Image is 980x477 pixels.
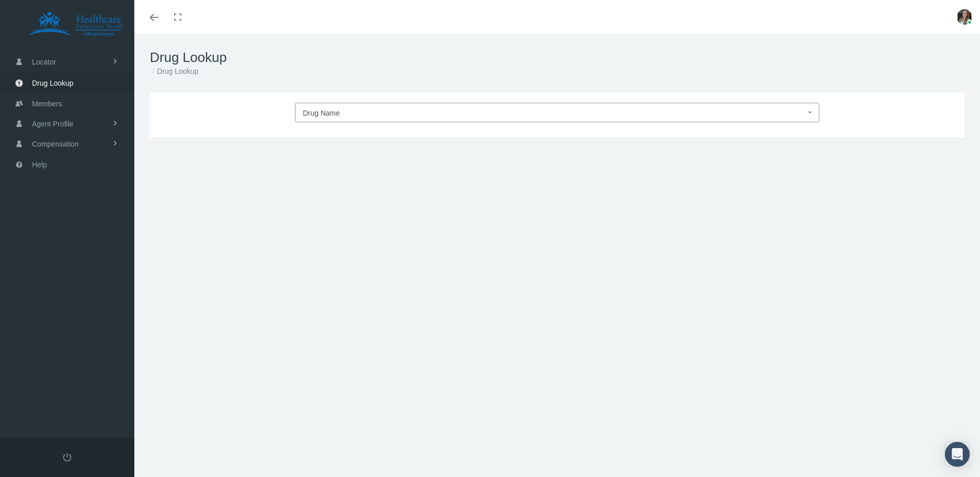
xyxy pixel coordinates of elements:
img: S_Profile_Picture_14122.JPG [957,9,972,25]
span: Locator [32,52,56,72]
img: HEALTHCARE SOLUTIONS TEAM, LLC [13,11,137,37]
span: Members [32,94,62,114]
span: Help [32,155,47,174]
span: Drug Lookup [32,73,73,93]
span: Compensation [32,134,79,154]
div: Open Intercom Messenger [945,442,970,467]
li: Drug Lookup [150,66,198,77]
span: Drug Name [303,109,340,117]
h1: Drug Lookup [150,50,965,66]
span: Agent Profile [32,114,73,134]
